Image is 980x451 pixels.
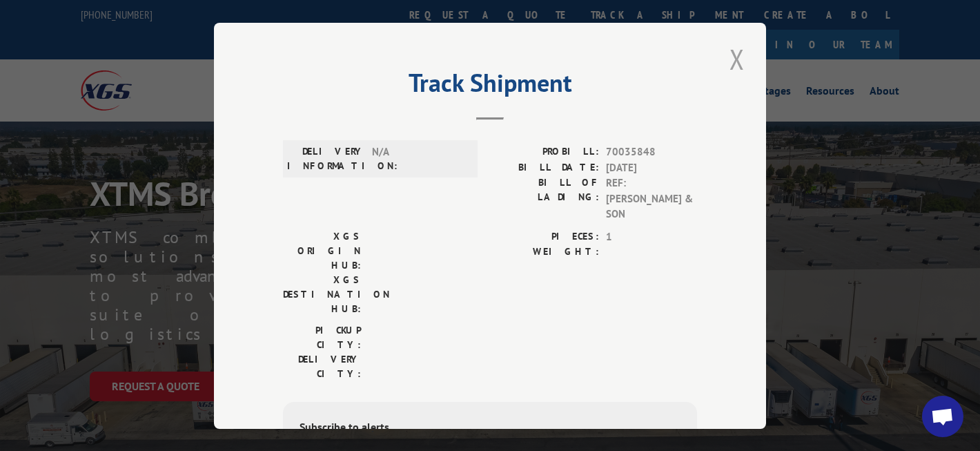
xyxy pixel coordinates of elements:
[490,160,599,175] label: BILL DATE:
[490,229,599,244] label: PIECES:
[725,40,749,78] button: Close modal
[283,323,361,352] label: PICKUP CITY:
[606,160,697,175] span: [DATE]
[490,144,599,160] label: PROBILL:
[490,244,599,259] label: WEIGHT:
[606,175,697,222] span: REF: [PERSON_NAME] & SON
[922,396,963,437] a: Open chat
[372,144,465,173] span: N/A
[606,144,697,160] span: 70035848
[283,229,361,272] label: XGS ORIGIN HUB:
[283,272,361,316] label: XGS DESTINATION HUB:
[283,352,361,381] label: DELIVERY CITY:
[287,144,365,173] label: DELIVERY INFORMATION:
[490,175,599,222] label: BILL OF LADING:
[283,73,697,99] h2: Track Shipment
[300,418,680,438] div: Subscribe to alerts
[606,229,697,244] span: 1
